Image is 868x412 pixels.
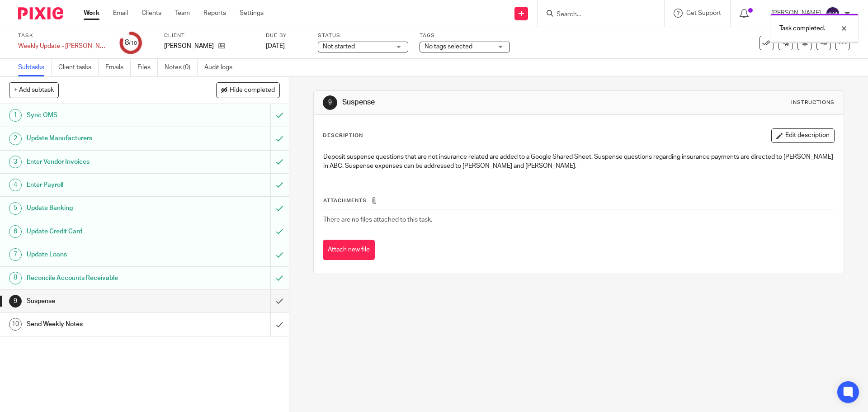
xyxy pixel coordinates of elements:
div: 9 [323,95,337,110]
img: svg%3E [826,6,840,21]
h1: Update Banking [27,201,183,215]
div: 3 [9,156,22,168]
div: 8 [125,38,137,48]
p: [PERSON_NAME] [164,42,214,51]
div: Weekly Update - Fligor 2 [18,42,108,51]
span: No tags selected [425,43,472,50]
div: 4 [9,179,22,191]
a: Settings [240,9,264,18]
a: Clients [142,9,161,18]
div: Weekly Update - [PERSON_NAME] 2 [18,42,108,51]
h1: Suspense [27,294,183,308]
label: Due by [266,32,307,39]
h1: Update Loans [27,248,183,261]
div: 9 [9,295,22,308]
a: Client tasks [58,59,99,76]
label: Client [164,32,255,39]
button: Edit description [771,128,835,143]
a: Team [175,9,190,18]
label: Status [318,32,408,39]
p: Deposit suspense questions that are not insurance related are added to a Google Shared Sheet. Sus... [323,152,834,171]
span: Not started [323,43,355,50]
div: 8 [9,272,22,284]
span: Hide completed [230,87,275,94]
button: + Add subtask [9,82,59,98]
h1: Enter Payroll [27,178,183,192]
div: 2 [9,133,22,145]
button: Hide completed [216,82,280,98]
div: 7 [9,248,22,261]
span: Attachments [323,198,367,203]
label: Tags [420,32,510,39]
a: Files [137,59,158,76]
p: Description [323,132,363,139]
div: Instructions [791,99,835,106]
a: Email [113,9,128,18]
a: Audit logs [204,59,239,76]
small: /10 [129,41,137,46]
a: Emails [105,59,131,76]
a: Notes (0) [165,59,198,76]
label: Task [18,32,108,39]
div: 10 [9,318,22,331]
button: Attach new file [323,240,375,260]
img: Pixie [18,7,63,19]
div: 1 [9,109,22,122]
a: Reports [203,9,226,18]
div: 6 [9,225,22,238]
h1: Sync OMS [27,109,183,122]
h1: Update Credit Card [27,225,183,238]
p: Task completed. [779,24,825,33]
span: There are no files attached to this task. [323,217,432,223]
h1: Enter Vendor Invoices [27,155,183,169]
a: Subtasks [18,59,52,76]
h1: Suspense [342,98,598,107]
h1: Send Weekly Notes [27,317,183,331]
div: 5 [9,202,22,215]
h1: Reconcile Accounts Receivable [27,271,183,285]
span: [DATE] [266,43,285,49]
h1: Update Manufacturers [27,132,183,145]
a: Work [84,9,99,18]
